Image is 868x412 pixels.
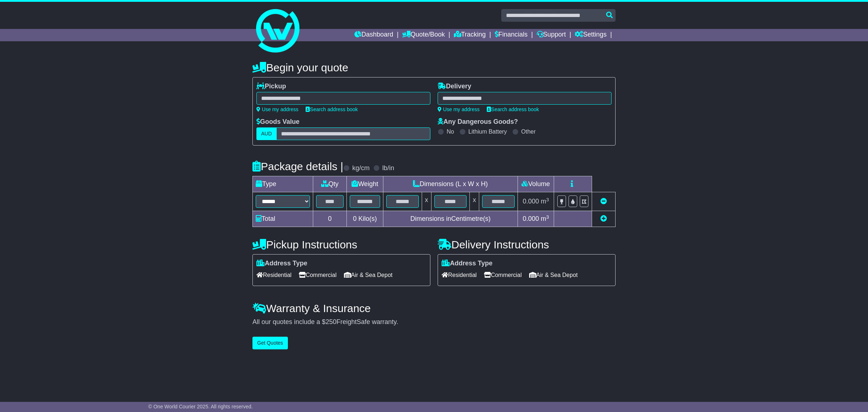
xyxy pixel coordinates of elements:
[383,211,518,227] td: Dimensions in Centimetre(s)
[353,215,357,222] span: 0
[313,176,347,192] td: Qty
[438,118,518,126] label: Any Dangerous Goods?
[600,215,607,222] a: Add new item
[521,128,536,135] label: Other
[487,106,539,112] a: Search address book
[352,164,370,172] label: kg/cm
[347,176,383,192] td: Weight
[313,211,347,227] td: 0
[148,404,253,409] span: © One World Courier 2025. All rights reserved.
[495,29,528,41] a: Financials
[382,164,394,172] label: lb/in
[253,176,313,192] td: Type
[438,83,471,91] label: Delivery
[529,269,578,281] span: Air & Sea Depot
[252,337,288,349] button: Get Quotes
[306,106,358,112] a: Search address book
[600,198,607,205] a: Remove this item
[523,215,539,222] span: 0.000
[256,83,286,91] label: Pickup
[537,29,566,41] a: Support
[575,29,607,41] a: Settings
[454,29,486,41] a: Tracking
[252,160,343,172] h4: Package details |
[484,269,522,281] span: Commercial
[252,302,616,314] h4: Warranty & Insurance
[442,260,493,268] label: Address Type
[325,318,336,325] span: 250
[354,29,393,41] a: Dashboard
[546,197,549,202] sup: 3
[256,106,298,112] a: Use my address
[347,211,383,227] td: Kilo(s)
[546,214,549,220] sup: 3
[438,239,616,251] h4: Delivery Instructions
[256,127,277,140] label: AUD
[447,128,454,135] label: No
[252,318,616,326] div: All our quotes include a $ FreightSafe warranty.
[299,269,336,281] span: Commercial
[523,198,539,205] span: 0.000
[402,29,445,41] a: Quote/Book
[468,128,507,135] label: Lithium Battery
[252,62,616,73] h4: Begin your quote
[442,269,477,281] span: Residential
[253,211,313,227] td: Total
[541,198,549,205] span: m
[541,215,549,222] span: m
[383,176,518,192] td: Dimensions (L x W x H)
[252,239,430,251] h4: Pickup Instructions
[518,176,554,192] td: Volume
[470,192,479,211] td: x
[438,106,480,112] a: Use my address
[256,260,307,268] label: Address Type
[256,118,299,126] label: Goods Value
[256,269,292,281] span: Residential
[422,192,431,211] td: x
[344,269,393,281] span: Air & Sea Depot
